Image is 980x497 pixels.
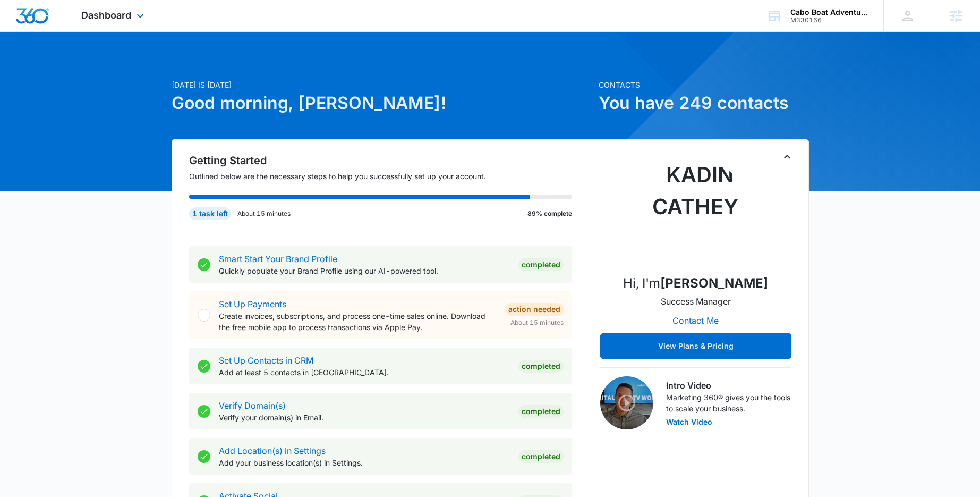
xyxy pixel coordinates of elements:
p: Quickly populate your Brand Profile using our AI-powered tool. [219,265,510,276]
p: Add your business location(s) in Settings. [219,457,510,468]
p: Outlined below are the necessary steps to help you successfully set up your account. [189,171,585,182]
button: Contact Me [662,308,729,333]
button: Watch Video [666,418,712,426]
p: 89% complete [527,209,572,218]
div: 1 task left [189,207,231,220]
img: tab_keywords_by_traffic_grey.svg [106,62,114,70]
div: Keywords by Traffic [117,63,179,70]
p: About 15 minutes [237,209,291,218]
h1: Good morning, [PERSON_NAME]! [172,90,592,116]
div: v 4.0.25 [30,17,52,26]
div: account id [790,16,868,24]
h2: Getting Started [189,153,585,169]
a: Set Up Payments [219,299,286,309]
button: View Plans & Pricing [600,333,791,359]
span: Dashboard [81,10,131,21]
div: Completed [518,258,564,271]
div: account name [790,8,868,16]
p: Create invoices, subscriptions, and process one-time sales online. Download the free mobile app t... [219,310,497,333]
h3: Intro Video [666,379,791,392]
img: Intro Video [600,376,653,429]
div: Completed [518,450,564,463]
a: Set Up Contacts in CRM [219,355,313,366]
p: Verify your domain(s) in Email. [219,412,510,423]
h1: You have 249 contacts [599,90,809,116]
div: Domain Overview [40,63,95,70]
img: tab_domain_overview_orange.svg [29,62,37,70]
div: Completed [518,360,564,373]
p: Success Manager [661,295,731,308]
img: Kadin Cathey [643,159,749,265]
img: website_grey.svg [17,28,25,36]
a: Add Location(s) in Settings [219,445,326,456]
a: Smart Start Your Brand Profile [219,254,337,264]
button: Toggle Collapse [781,150,794,163]
div: Domain: [DOMAIN_NAME] [28,28,117,36]
p: Marketing 360® gives you the tools to scale your business. [666,392,791,414]
img: logo_orange.svg [17,17,25,26]
div: Completed [518,405,564,418]
strong: [PERSON_NAME] [660,275,768,291]
p: Add at least 5 contacts in [GEOGRAPHIC_DATA]. [219,367,510,378]
a: Verify Domain(s) [219,400,286,411]
span: About 15 minutes [510,318,564,327]
div: Action Needed [505,303,564,316]
p: Hi, I'm [623,274,768,293]
p: Contacts [599,79,809,90]
p: [DATE] is [DATE] [172,79,592,90]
